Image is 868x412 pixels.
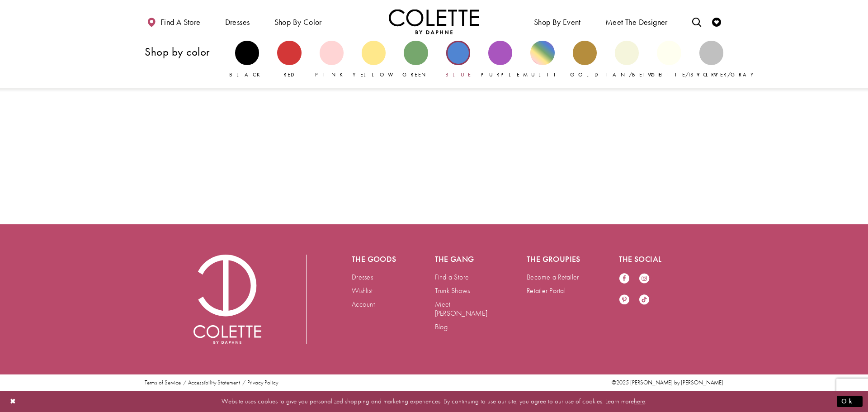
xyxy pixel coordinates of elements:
[188,379,240,386] a: Accessibility Statement
[225,18,250,27] span: Dresses
[274,18,322,27] span: Shop by color
[223,9,252,34] span: Dresses
[527,255,583,264] h5: The groupies
[710,9,723,34] a: Check Wishlist
[534,18,581,27] span: Shop By Event
[619,273,630,285] a: Visit our Facebook - Opens in new tab
[523,71,562,78] span: Multi
[362,41,386,79] a: Yellow
[404,41,428,79] a: Green
[272,9,324,34] span: Shop by color
[352,272,373,282] a: Dresses
[530,41,554,79] a: Multi
[435,322,448,331] a: Blog
[573,41,597,79] a: Gold
[639,273,650,285] a: Visit our Instagram - Opens in new tab
[315,71,348,78] span: Pink
[570,71,599,78] span: Gold
[145,379,181,386] a: Terms of Service
[615,41,639,79] a: Tan/Beige
[247,379,278,386] a: Privacy Policy
[160,18,201,27] span: Find a store
[690,9,703,34] a: Toggle search
[603,9,670,34] a: Meet the designer
[446,41,470,79] a: Blue
[353,71,398,78] span: Yellow
[193,255,261,344] a: Visit Colette by Daphne Homepage
[435,272,469,282] a: Find a Store
[488,41,512,79] a: Purple
[639,294,650,306] a: Visit our TikTok - Opens in new tab
[145,46,226,58] h3: Shop by color
[690,71,759,78] span: Silver/Gray
[657,41,681,79] a: White/Ivory
[352,286,373,295] a: Wishlist
[283,71,295,78] span: Red
[229,71,265,78] span: Black
[614,268,663,311] ul: Follow us
[481,71,519,78] span: Purple
[277,41,301,79] a: Red
[619,255,675,264] h5: The social
[193,255,261,344] img: Colette by Daphne
[141,379,282,386] ul: Post footer menu
[606,71,662,78] span: Tan/Beige
[527,272,579,282] a: Become a Retailer
[389,9,479,34] img: Colette by Daphne
[527,286,566,295] a: Retailer Portal
[352,255,399,264] h5: The goods
[612,379,723,386] span: ©2025 [PERSON_NAME] by [PERSON_NAME]
[352,299,375,309] a: Account
[445,71,471,78] span: Blue
[619,294,630,306] a: Visit our Pinterest - Opens in new tab
[532,9,583,34] span: Shop By Event
[435,255,491,264] h5: The gang
[634,397,645,406] a: here
[65,395,803,407] p: Website uses cookies to give you personalized shopping and marketing experiences. By continuing t...
[699,41,723,79] a: Silver/Gray
[648,71,723,78] span: White/Ivory
[435,286,470,295] a: Trunk Shows
[235,41,259,79] a: Black
[837,396,863,407] button: Submit Dialog
[320,41,344,79] a: Pink
[435,299,487,318] a: Meet [PERSON_NAME]
[145,9,203,34] a: Find a store
[389,9,479,34] a: Visit Home Page
[605,18,668,27] span: Meet the designer
[5,393,21,409] button: Close Dialog
[402,71,429,78] span: Green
